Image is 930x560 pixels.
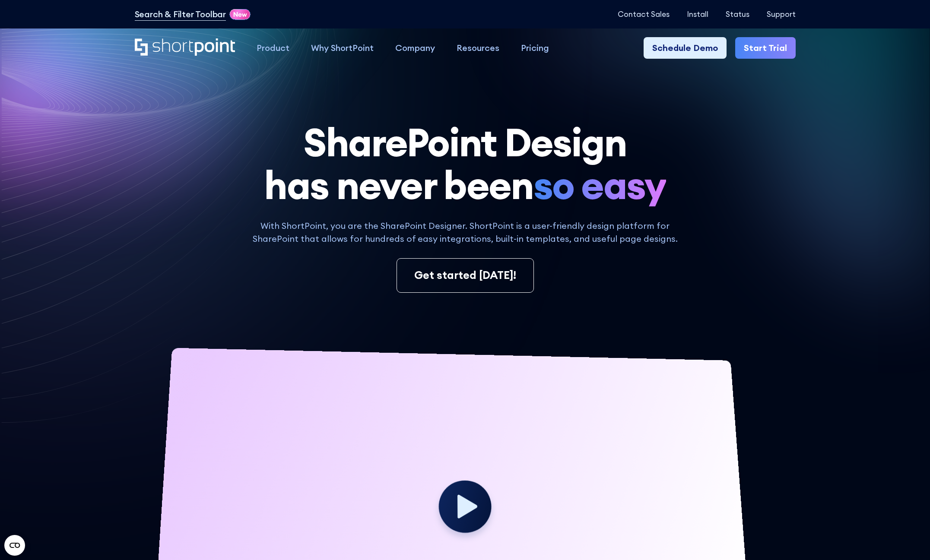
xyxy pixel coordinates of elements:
[397,258,534,293] a: Get started [DATE]!
[311,41,374,54] div: Why ShortPoint
[395,41,435,54] div: Company
[135,121,796,206] h1: SharePoint Design has never been
[735,37,796,59] a: Start Trial
[533,164,666,206] span: so easy
[457,41,499,54] div: Resources
[384,37,446,59] a: Company
[246,37,300,59] a: Product
[774,460,930,560] iframe: Chat Widget
[4,535,25,556] button: Open CMP widget
[510,37,560,59] a: Pricing
[257,41,289,54] div: Product
[300,37,384,59] a: Why ShortPoint
[135,8,226,21] a: Search & Filter Toolbar
[726,10,749,19] a: Status
[521,41,549,54] div: Pricing
[767,10,796,19] a: Support
[414,267,516,284] div: Get started [DATE]!
[446,37,510,59] a: Resources
[246,219,684,245] p: With ShortPoint, you are the SharePoint Designer. ShortPoint is a user-friendly design platform f...
[135,38,235,57] a: Home
[687,10,708,19] a: Install
[644,37,727,59] a: Schedule Demo
[618,10,670,19] a: Contact Sales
